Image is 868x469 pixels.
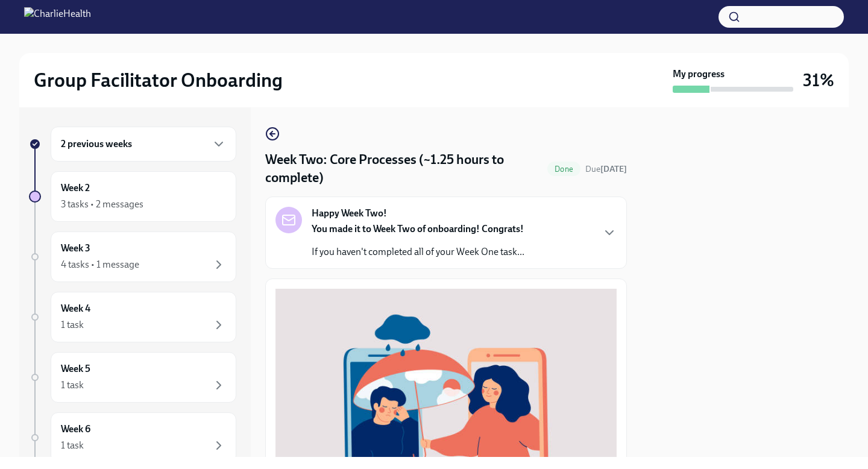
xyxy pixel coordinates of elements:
[673,68,725,81] strong: My progress
[312,245,524,259] p: If you haven't completed all of your Week One task...
[61,242,90,255] h6: Week 3
[29,292,236,342] a: Week 41 task
[61,423,90,436] h6: Week 6
[600,164,627,174] strong: [DATE]
[24,7,91,27] img: CharlieHealth
[312,207,387,220] strong: Happy Week Two!
[61,137,132,151] h6: 2 previous weeks
[51,127,236,162] div: 2 previous weeks
[61,198,143,211] div: 3 tasks • 2 messages
[29,171,236,222] a: Week 23 tasks • 2 messages
[61,318,84,332] div: 1 task
[803,69,834,91] h3: 31%
[34,68,283,92] h2: Group Facilitator Onboarding
[61,181,90,195] h6: Week 2
[61,258,139,271] div: 4 tasks • 1 message
[61,362,90,376] h6: Week 5
[265,151,542,187] h4: Week Two: Core Processes (~1.25 hours to complete)
[585,163,627,175] span: September 1st, 2025 10:00
[29,231,236,282] a: Week 34 tasks • 1 message
[585,164,627,174] span: Due
[61,439,84,452] div: 1 task
[29,412,236,463] a: Week 61 task
[61,379,84,392] div: 1 task
[61,302,90,315] h6: Week 4
[29,352,236,403] a: Week 51 task
[547,165,580,174] span: Done
[312,223,524,234] strong: You made it to Week Two of onboarding! Congrats!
